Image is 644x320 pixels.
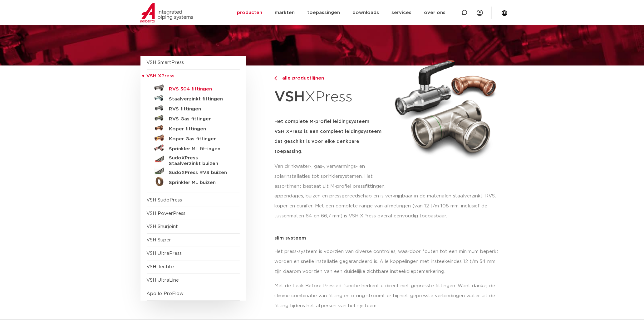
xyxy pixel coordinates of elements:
strong: VSH [274,90,305,104]
a: Sprinkler ML buizen [147,177,240,187]
a: Apollo ProFlow [147,291,184,296]
p: Met de Leak Before Pressed-functie herkent u direct niet gepresste fittingen. Want dankzij de sli... [274,281,504,311]
h5: SudoXPress Staalverzinkt buizen [169,155,231,167]
h5: Staalverzinkt fittingen [169,96,231,102]
h5: RVS fittingen [169,106,231,112]
a: SudoXPress RVS buizen [147,167,240,177]
a: VSH PowerPress [147,211,186,216]
h5: RVS Gas fittingen [169,116,231,122]
a: VSH Tectite [147,264,174,269]
a: VSH UltraLine [147,278,179,283]
h5: SudoXPress RVS buizen [169,170,231,176]
a: VSH Super [147,238,171,242]
h5: RVS 304 fittingen [169,86,231,92]
span: VSH XPress [147,74,175,78]
p: slim systeem [274,236,504,240]
a: VSH SmartPress [147,60,184,65]
a: VSH SudoPress [147,198,182,202]
img: chevron-right.svg [274,76,277,80]
span: alle productlijnen [278,76,324,80]
a: Sprinkler ML fittingen [147,143,240,153]
a: RVS Gas fittingen [147,113,240,123]
h5: Koper fittingen [169,126,231,132]
a: RVS 304 fittingen [147,83,240,93]
p: Het press-systeem is voorzien van diverse controles, waardoor fouten tot een minimum beperkt word... [274,247,504,277]
a: Koper Gas fittingen [147,133,240,143]
a: RVS fittingen [147,103,240,113]
p: Van drinkwater-, gas-, verwarmings- en solarinstallaties tot sprinklersystemen. Het assortiment b... [274,162,387,192]
a: SudoXPress Staalverzinkt buizen [147,153,240,167]
h5: Sprinkler ML fittingen [169,146,231,152]
a: alle productlijnen [274,75,387,82]
h5: Sprinkler ML buizen [169,180,231,186]
p: appendages, buizen en pressgereedschap en is verkrijgbaar in de materialen staalverzinkt, RVS, ko... [274,191,504,221]
a: VSH UltraPress [147,251,182,256]
a: Staalverzinkt fittingen [147,93,240,103]
a: VSH Shurjoint [147,224,178,229]
h5: Koper Gas fittingen [169,136,231,142]
h5: Het complete M-profiel leidingsysteem VSH XPress is een compleet leidingsysteem dat geschikt is v... [274,117,387,157]
h1: XPress [274,85,387,109]
a: Koper fittingen [147,123,240,133]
